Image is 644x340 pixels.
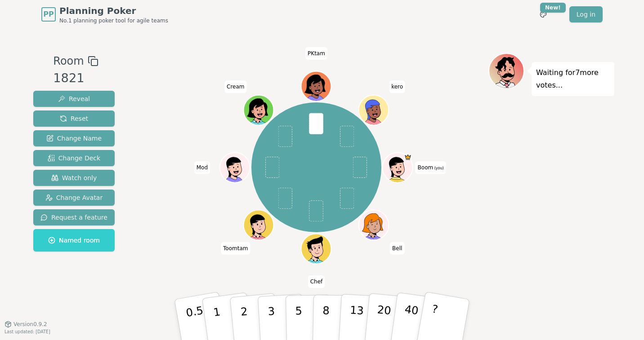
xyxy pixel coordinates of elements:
[384,153,412,181] button: Click to change your avatar
[33,190,115,206] button: Change Avatar
[33,170,115,186] button: Watch only
[33,209,115,225] button: Request a feature
[45,193,103,202] span: Change Avatar
[41,4,168,24] a: PPPlanning PokerNo.1 planning poker tool for agile teams
[46,134,102,143] span: Change Name
[221,242,250,254] span: Click to change your name
[43,9,54,20] span: PP
[53,53,84,69] span: Room
[308,275,325,288] span: Click to change your name
[58,94,90,103] span: Reveal
[33,229,115,252] button: Named room
[404,153,412,161] span: Boom is the host
[59,17,168,24] span: No.1 planning poker tool for agile teams
[48,236,100,245] span: Named room
[60,114,88,123] span: Reset
[569,6,603,22] a: Log in
[51,173,97,182] span: Watch only
[33,130,115,146] button: Change Name
[59,4,168,17] span: Planning Poker
[305,47,327,60] span: Click to change your name
[48,154,100,163] span: Change Deck
[40,213,107,222] span: Request a feature
[194,161,210,174] span: Click to change your name
[4,321,47,328] button: Version0.9.2
[390,242,404,254] span: Click to change your name
[535,6,551,22] button: New!
[433,166,444,170] span: (you)
[224,80,246,93] span: Click to change your name
[33,150,115,166] button: Change Deck
[53,69,98,88] div: 1821
[33,91,115,107] button: Reveal
[33,110,115,127] button: Reset
[536,66,610,92] p: Waiting for 7 more votes...
[416,161,446,174] span: Click to change your name
[540,3,566,13] div: New!
[4,329,50,334] span: Last updated: [DATE]
[389,80,405,93] span: Click to change your name
[13,321,47,328] span: Version 0.9.2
